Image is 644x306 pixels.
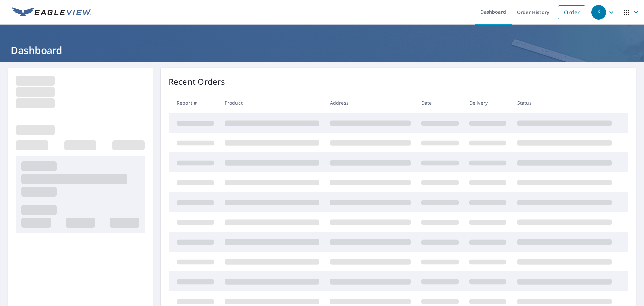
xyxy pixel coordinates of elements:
[512,93,617,113] th: Status
[12,7,91,17] img: EV Logo
[169,76,225,88] p: Recent Orders
[416,93,464,113] th: Date
[169,93,219,113] th: Report #
[464,93,512,113] th: Delivery
[325,93,416,113] th: Address
[8,43,636,57] h1: Dashboard
[219,93,325,113] th: Product
[591,5,606,20] div: JS
[558,5,585,19] a: Order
